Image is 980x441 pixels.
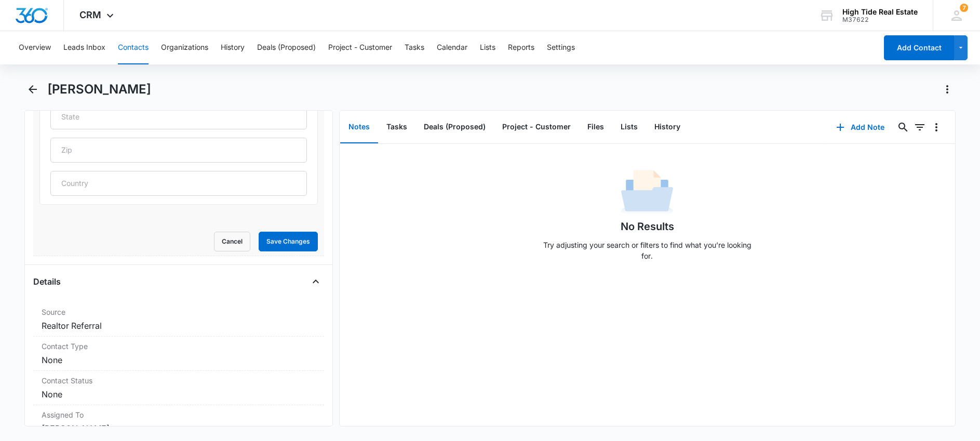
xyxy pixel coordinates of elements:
[33,337,324,371] div: Contact TypeNone
[24,81,41,98] button: Back
[895,119,911,136] button: Search...
[50,138,307,163] input: Zip
[221,31,245,64] button: History
[884,35,954,60] button: Add Contact
[508,31,534,64] button: Reports
[42,375,316,386] label: Contact Status
[33,302,324,337] div: SourceRealtor Referral
[42,422,316,435] dd: [PERSON_NAME]
[928,119,945,136] button: Overflow Menu
[842,8,918,16] div: account name
[378,111,415,143] button: Tasks
[259,232,318,251] button: Save Changes
[33,371,324,405] div: Contact StatusNone
[960,4,968,12] span: 7
[621,167,673,219] img: No Data
[42,319,316,332] dd: Realtor Referral
[646,111,689,143] button: History
[415,111,494,143] button: Deals (Proposed)
[911,119,928,136] button: Filters
[547,31,575,64] button: Settings
[63,31,105,64] button: Leads Inbox
[118,31,149,64] button: Contacts
[42,354,316,366] dd: None
[33,275,61,288] h4: Details
[47,82,151,97] h1: [PERSON_NAME]
[33,405,324,439] div: Assigned To[PERSON_NAME]
[538,239,756,261] p: Try adjusting your search or filters to find what you’re looking for.
[42,306,316,317] label: Source
[50,104,307,129] input: State
[42,388,316,400] dd: None
[214,232,250,251] button: Cancel
[42,409,316,420] label: Assigned To
[494,111,579,143] button: Project - Customer
[79,9,101,20] span: CRM
[826,115,895,140] button: Add Note
[939,81,956,98] button: Actions
[328,31,392,64] button: Project - Customer
[340,111,378,143] button: Notes
[257,31,316,64] button: Deals (Proposed)
[842,16,918,23] div: account id
[579,111,612,143] button: Files
[42,341,316,352] label: Contact Type
[307,273,324,290] button: Close
[621,219,674,234] h1: No Results
[437,31,467,64] button: Calendar
[50,171,307,196] input: Country
[405,31,424,64] button: Tasks
[612,111,646,143] button: Lists
[960,4,968,12] div: notifications count
[19,31,51,64] button: Overview
[480,31,495,64] button: Lists
[161,31,208,64] button: Organizations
